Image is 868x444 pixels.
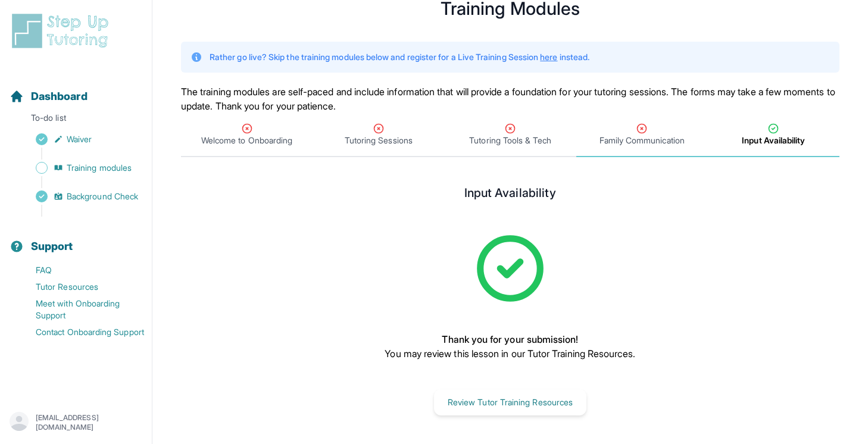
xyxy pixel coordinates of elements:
[385,332,635,346] p: Thank you for your submission!
[5,112,147,129] p: To-do list
[434,389,586,415] button: Review Tutor Training Resources
[67,190,138,202] span: Background Check
[181,1,839,15] h1: Training Modules
[10,295,152,324] a: Meet with Onboarding Support
[181,85,839,113] p: The training modules are self-paced and include information that will provide a foundation for yo...
[469,135,551,146] span: Tutoring Tools & Tech
[345,135,413,146] span: Tutoring Sessions
[10,262,152,279] a: FAQ
[10,12,115,50] img: logo
[10,412,142,433] button: [EMAIL_ADDRESS][DOMAIN_NAME]
[10,279,152,295] a: Tutor Resources
[10,88,88,105] a: Dashboard
[10,160,152,176] a: Training modules
[385,346,635,361] p: You may review this lesson in our Tutor Training Resources.
[67,133,92,145] span: Waiver
[5,219,147,259] button: Support
[10,131,152,148] a: Waiver
[10,188,152,205] a: Background Check
[31,88,88,105] span: Dashboard
[36,413,142,432] p: [EMAIL_ADDRESS][DOMAIN_NAME]
[201,135,292,146] span: Welcome to Onboarding
[600,135,685,146] span: Family Communication
[464,186,556,205] h2: Input Availability
[742,135,805,146] span: Input Availability
[5,69,147,110] button: Dashboard
[31,238,73,255] span: Support
[10,324,152,340] a: Contact Onboarding Support
[434,396,586,408] a: Review Tutor Training Resources
[67,162,132,174] span: Training modules
[210,51,589,63] p: Rather go live? Skip the training modules below and register for a Live Training Session instead.
[540,52,557,62] a: here
[181,113,839,157] nav: Tabs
